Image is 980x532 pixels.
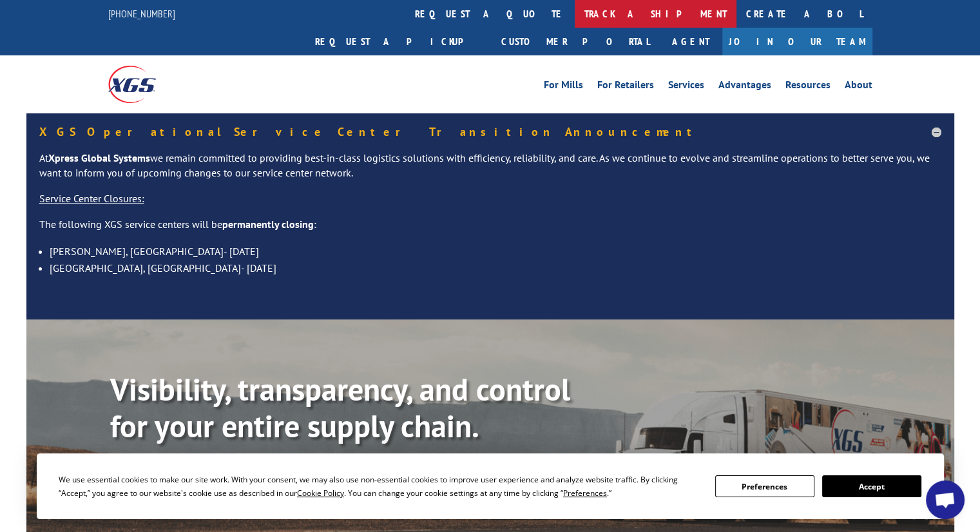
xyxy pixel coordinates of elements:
a: About [845,80,872,94]
span: Cookie Policy [297,488,344,499]
a: Advantages [718,80,771,94]
li: [PERSON_NAME], [GEOGRAPHIC_DATA]- [DATE] [50,243,941,260]
a: Join Our Team [722,28,872,55]
button: Preferences [715,475,814,497]
a: Services [668,80,704,94]
p: At we remain committed to providing best-in-class logistics solutions with efficiency, reliabilit... [39,151,941,192]
a: Agent [659,28,722,55]
li: [GEOGRAPHIC_DATA], [GEOGRAPHIC_DATA]- [DATE] [50,260,941,276]
a: For Retailers [597,80,654,94]
strong: Xpress Global Systems [48,151,150,164]
a: Resources [785,80,831,94]
button: Accept [822,475,921,497]
strong: permanently closing [222,218,314,231]
span: Preferences [563,488,607,499]
a: Request a pickup [305,28,492,55]
a: Open chat [926,480,965,519]
h5: XGS Operational Service Center Transition Announcement [39,126,941,138]
div: Cookie Consent Prompt [37,453,944,519]
div: We use essential cookies to make our site work. With your consent, we may also use non-essential ... [59,473,700,500]
a: Customer Portal [492,28,659,55]
a: For Mills [544,80,583,94]
a: [PHONE_NUMBER] [108,7,175,20]
b: Visibility, transparency, and control for your entire supply chain. [110,369,570,446]
p: The following XGS service centers will be : [39,217,941,243]
u: Service Center Closures: [39,192,144,205]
